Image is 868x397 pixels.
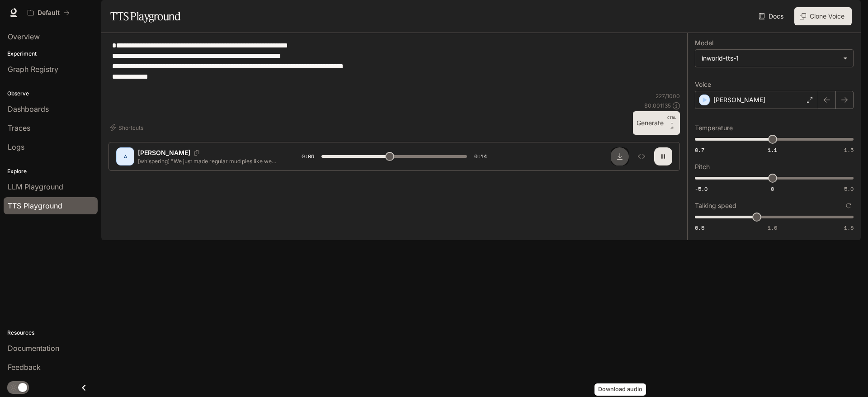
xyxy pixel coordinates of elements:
[594,383,646,396] div: Download audio
[695,125,733,131] p: Temperature
[771,185,774,193] span: 0
[695,81,711,88] p: Voice
[713,95,765,104] p: [PERSON_NAME]
[190,150,203,156] button: Copy Voice ID
[138,157,280,165] p: [whispering] "We just made regular mud pies like we always do." [whispering] "Why would we spell ...
[302,152,314,161] span: 0:06
[695,146,704,154] span: 0.7
[118,149,132,164] div: A
[695,40,713,46] p: Model
[695,224,704,232] span: 0.5
[844,224,854,232] span: 1.5
[844,146,854,154] span: 1.5
[108,120,147,135] button: Shortcuts
[702,54,839,63] div: inworld-tts-1
[768,224,777,232] span: 1.0
[633,111,680,135] button: GenerateCTRL +⏎
[794,7,852,25] button: Clone Voice
[667,115,676,131] p: ⏎
[844,201,854,211] button: Reset to default
[138,148,190,157] p: [PERSON_NAME]
[695,164,710,170] p: Pitch
[656,92,680,100] p: 227 / 1000
[24,4,74,22] button: All workspaces
[695,185,708,193] span: -5.0
[844,185,854,193] span: 5.0
[695,50,853,67] div: inworld-tts-1
[632,147,651,165] button: Inspect
[38,9,60,17] p: Default
[611,147,629,165] button: Download audio
[757,7,787,25] a: Docs
[695,203,736,209] p: Talking speed
[110,7,180,25] h1: TTS Playground
[644,102,671,109] p: $ 0.001135
[474,152,487,161] span: 0:14
[667,115,676,126] p: CTRL +
[768,146,777,154] span: 1.1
